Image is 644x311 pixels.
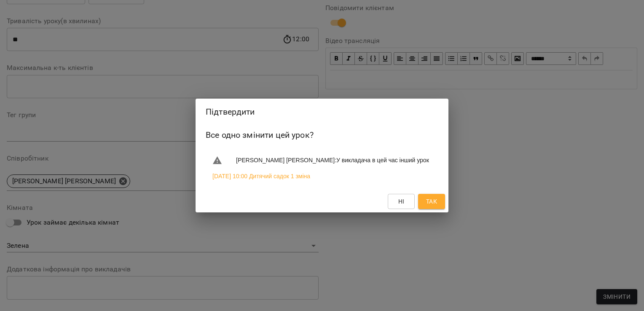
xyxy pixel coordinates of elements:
[426,196,437,206] span: Так
[212,172,310,180] a: [DATE] 10:00 Дитячий садок 1 зміна
[206,129,438,142] h6: Все одно змінити цей урок?
[206,152,438,169] li: [PERSON_NAME] [PERSON_NAME] : У викладача в цей час інший урок
[398,196,405,206] span: Ні
[418,194,445,209] button: Так
[388,194,415,209] button: Ні
[206,105,438,118] h2: Підтвердити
